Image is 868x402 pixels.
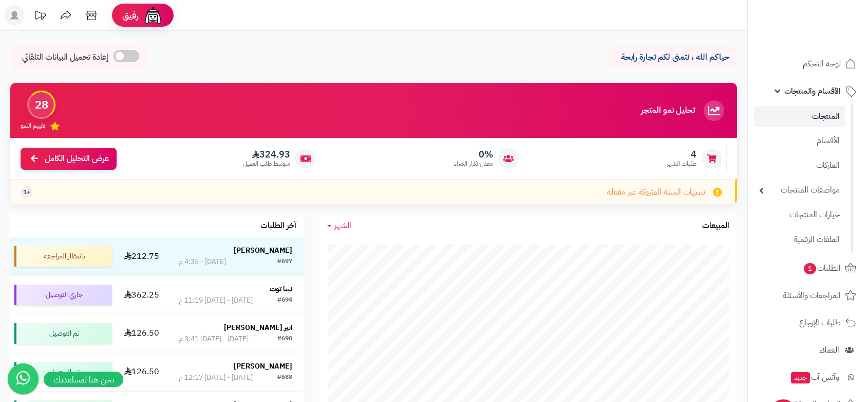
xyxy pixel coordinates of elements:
[754,130,845,152] a: الأقسام
[754,154,845,177] a: الماركات
[179,334,249,344] div: [DATE] - [DATE] 3:41 م
[798,27,858,49] img: logo-2.png
[803,261,841,275] span: الطلبات
[116,276,166,314] td: 362.25
[260,221,296,231] h3: آخر الطلبات
[277,257,292,267] div: #697
[277,295,292,306] div: #694
[454,149,493,160] span: 0%
[277,334,292,344] div: #690
[784,84,841,98] span: الأقسام والمنتجات
[14,285,112,305] div: جاري التوصيل
[179,295,253,306] div: [DATE] - [DATE] 11:19 م
[179,373,253,383] div: [DATE] - [DATE] 12:17 م
[819,343,839,357] span: العملاء
[277,373,292,383] div: #688
[14,362,112,382] div: تم التوصيل
[754,256,862,281] a: الطلبات1
[754,229,845,251] a: الملفات الرقمية
[607,186,705,198] span: تنبيهات السلة المتروكة غير مفعلة
[179,257,226,267] div: [DATE] - 4:35 م
[122,9,139,22] span: رفيق
[243,160,290,168] span: متوسط طلب العميل
[667,149,696,160] span: 4
[804,263,816,274] span: 1
[327,220,351,232] a: الشهر
[754,179,845,201] a: مواصفات المنتجات
[143,5,163,26] img: ai-face.png
[754,51,862,76] a: لوحة التحكم
[21,148,117,170] a: عرض التحليل الكامل
[667,160,696,168] span: طلبات الشهر
[234,245,292,256] strong: [PERSON_NAME]
[14,323,112,344] div: تم التوصيل
[21,121,45,130] span: تقييم النمو
[803,57,841,71] span: لوحة التحكم
[243,149,290,160] span: 324.93
[790,370,839,384] span: وآتس آب
[27,5,53,28] a: تحديثات المنصة
[783,288,841,303] span: المراجعات والأسئلة
[224,322,292,333] strong: اثير [PERSON_NAME]
[22,51,108,63] span: إعادة تحميل البيانات التلقائي
[14,246,112,267] div: بانتظار المراجعة
[23,188,30,197] span: +1
[116,314,166,353] td: 126.50
[234,361,292,372] strong: [PERSON_NAME]
[791,372,810,383] span: جديد
[754,283,862,308] a: المراجعات والأسئلة
[116,237,166,275] td: 212.75
[641,106,695,115] h3: تحليل نمو المتجر
[754,338,862,362] a: العملاء
[754,310,862,335] a: طلبات الإرجاع
[754,106,845,127] a: المنتجات
[334,219,351,232] span: الشهر
[616,51,729,63] p: حياكم الله ، نتمنى لكم تجارة رابحة
[270,284,292,294] strong: نينا توت
[454,160,493,168] span: معدل تكرار الشراء
[754,204,845,226] a: خيارات المنتجات
[45,153,109,165] span: عرض التحليل الكامل
[702,221,729,231] h3: المبيعات
[116,353,166,391] td: 126.50
[754,365,862,390] a: وآتس آبجديد
[799,316,841,330] span: طلبات الإرجاع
